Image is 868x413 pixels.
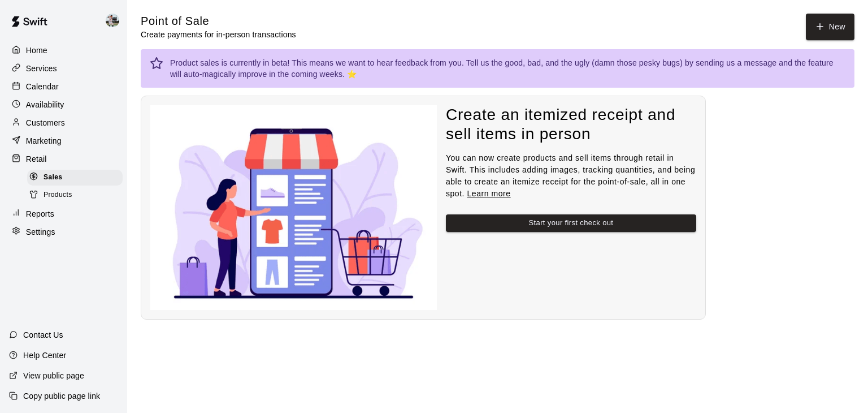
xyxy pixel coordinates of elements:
span: You can now create products and sell items through retail in Swift. This includes adding images, ... [446,153,695,198]
h5: Point of Sale [141,14,296,29]
a: Reports [9,205,118,222]
p: Services [26,63,57,74]
a: Services [9,60,118,77]
a: Retail [9,150,118,167]
img: Matt Hill [106,14,119,27]
div: Products [27,187,123,203]
span: Products [44,190,72,201]
p: Home [26,45,47,56]
img: Nothing to see here [150,105,437,310]
h4: Create an itemized receipt and sell items in person [446,105,696,144]
a: Marketing [9,132,118,149]
a: Settings [9,223,118,240]
span: Sales [44,172,62,183]
p: Reports [26,208,54,220]
div: Product sales is currently in beta! This means we want to hear feedback from you. Tell us the goo... [170,53,845,84]
p: Calendar [26,81,59,92]
button: New [806,14,854,40]
a: Home [9,42,118,59]
p: Marketing [26,135,62,147]
p: Retail [26,153,47,165]
a: Customers [9,114,118,131]
p: Availability [26,99,64,110]
a: Calendar [9,78,118,95]
a: sending us a message [696,58,776,67]
p: Contact Us [23,329,63,341]
p: View public page [23,370,84,381]
a: Sales [27,169,127,186]
a: Products [27,186,127,204]
p: Customers [26,117,65,128]
div: Matt Hill [103,9,127,32]
p: Create payments for in-person transactions [141,29,296,40]
a: Learn more [467,189,510,198]
a: Availability [9,96,118,113]
div: Sales [27,170,123,186]
p: Settings [26,226,55,238]
p: Copy public page link [23,390,100,402]
p: Help Center [23,350,66,361]
button: Start your first check out [446,214,696,232]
